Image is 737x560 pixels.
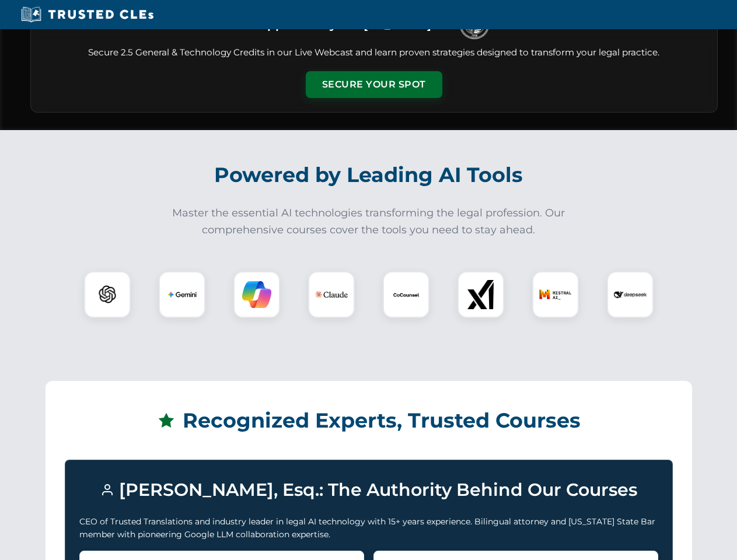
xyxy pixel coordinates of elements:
[306,71,442,98] button: Secure Your Spot
[79,474,658,506] h3: [PERSON_NAME], Esq.: The Authority Behind Our Courses
[65,400,673,441] h2: Recognized Experts, Trusted Courses
[242,280,271,309] img: Copilot Logo
[308,271,355,318] div: Claude
[18,6,157,23] img: Trusted CLEs
[614,278,647,311] img: DeepSeek Logo
[45,46,703,60] p: Secure 2.5 General & Technology Credits in our Live Webcast and learn proven strategies designed ...
[532,271,579,318] div: Mistral AI
[159,271,205,318] div: Gemini
[607,271,654,318] div: DeepSeek
[165,205,573,239] p: Master the essential AI technologies transforming the legal profession. Our comprehensive courses...
[539,278,572,311] img: Mistral AI Logo
[466,280,495,309] img: xAI Logo
[46,155,692,195] h2: Powered by Leading AI Tools
[84,271,131,318] div: ChatGPT
[315,278,348,311] img: Claude Logo
[457,271,504,318] div: xAI
[90,278,124,311] img: ChatGPT Logo
[233,271,280,318] div: Copilot
[167,280,197,309] img: Gemini Logo
[392,280,421,309] img: CoCounsel Logo
[79,515,658,541] p: CEO of Trusted Translations and industry leader in legal AI technology with 15+ years experience....
[383,271,429,318] div: CoCounsel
